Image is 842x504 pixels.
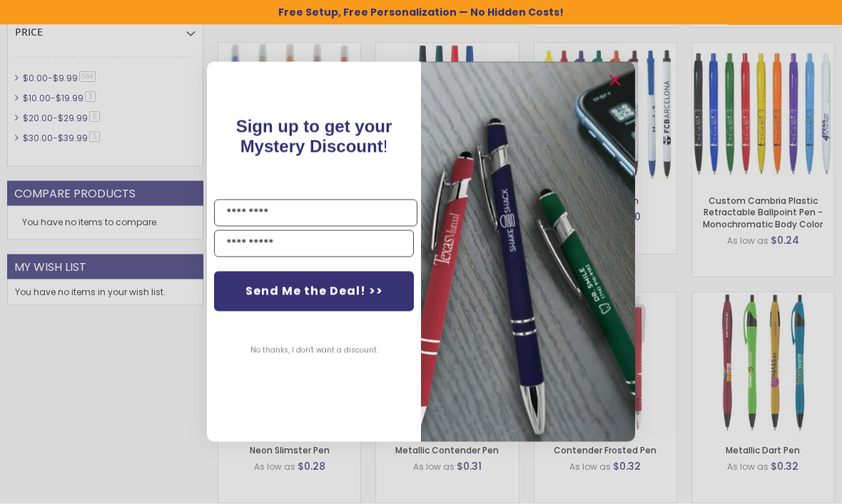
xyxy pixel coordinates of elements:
span: ! [236,117,392,156]
button: No thanks, I don't want a discount. [243,333,385,369]
button: Close dialog [604,69,627,92]
button: Send Me the Deal! >> [214,272,414,312]
span: Sign up to get your Mystery Discount [236,117,392,156]
iframe: Google Customer Reviews [724,466,842,504]
img: pop-up-image [421,62,635,442]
